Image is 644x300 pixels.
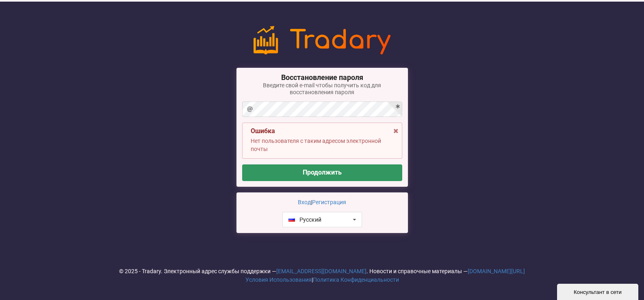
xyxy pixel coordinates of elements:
[254,26,391,54] img: logo-noslogan-1ad60627477bfbe4b251f00f67da6d4e.png
[313,276,399,283] a: Политика Конфиденциальности
[557,282,640,300] iframe: chat widget
[276,268,366,274] a: [EMAIL_ADDRESS][DOMAIN_NAME]
[288,217,321,222] div: Русский
[251,137,394,153] p: Нет пользователя с таким адресом электронной почты
[6,267,638,284] div: © 2025 - Tradary. Электронный адрес службы поддержки — . Новости и справочные материалы — |
[251,127,394,135] div: Ошибка
[242,73,402,96] h3: Восстановление пароля
[242,82,402,96] div: Введите свой e-mail чтобы получить код для восстановления пароля
[312,199,346,205] a: Регистрация
[245,276,312,283] a: Условия Использования
[242,164,402,181] button: Продолжить
[298,199,311,205] a: Вход
[468,268,525,274] a: [DOMAIN_NAME][URL]
[242,198,402,206] p: |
